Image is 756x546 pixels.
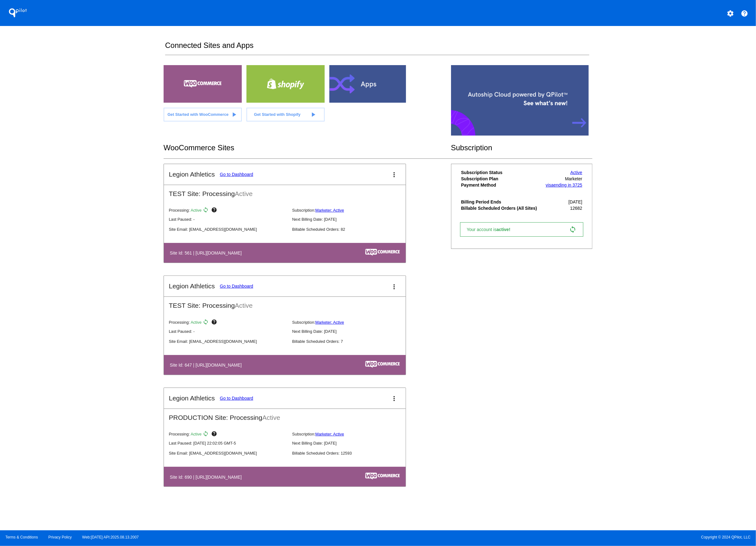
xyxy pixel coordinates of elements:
[292,339,410,344] p: Billable Scheduled Orders: 7
[169,329,287,334] p: Last Paused: -
[365,361,400,368] img: c53aa0e5-ae75-48aa-9bee-956650975ee5
[315,320,344,325] a: Marketer: Active
[169,394,215,402] h2: Legion Athletics
[546,183,554,188] span: visa
[292,208,410,213] p: Subscription:
[169,171,215,178] h2: Legion Athletics
[569,226,577,233] mat-icon: sync
[383,535,751,539] span: Copyright © 2024 QPilot, LLC
[246,108,325,121] a: Get Started with Shopify
[191,208,202,213] span: Active
[169,431,287,438] p: Processing:
[461,170,542,175] th: Subscription Status
[292,320,410,325] p: Subscription:
[451,143,593,152] h2: Subscription
[391,171,398,178] mat-icon: more_vert
[461,205,542,211] th: Billable Scheduled Orders (All Sites)
[220,172,253,177] a: Go to Dashboard
[460,222,583,237] a: Your account isactive! sync
[82,535,139,539] a: Web:[DATE] API:2025.08.13.2007
[315,432,344,436] a: Marketer: Active
[546,183,582,188] a: visaending in 3725
[309,111,317,118] mat-icon: play_arrow
[230,111,238,118] mat-icon: play_arrow
[467,227,517,232] span: Your account is
[365,249,400,256] img: c53aa0e5-ae75-48aa-9bee-956650975ee5
[235,302,253,309] span: Active
[235,190,253,197] span: Active
[727,10,734,17] mat-icon: settings
[169,207,287,214] p: Processing:
[169,339,287,344] p: Site Email: [EMAIL_ADDRESS][DOMAIN_NAME]
[203,319,210,327] mat-icon: sync
[164,297,406,309] h2: TEST Site: Processing
[569,199,582,204] span: [DATE]
[164,108,242,121] a: Get Started with WooCommerce
[292,441,410,446] p: Next Billing Date: [DATE]
[169,227,287,232] p: Site Email: [EMAIL_ADDRESS][DOMAIN_NAME]
[211,319,219,327] mat-icon: help
[191,432,202,436] span: Active
[211,431,219,438] mat-icon: help
[292,451,410,456] p: Billable Scheduled Orders: 12593
[164,409,406,421] h2: PRODUCTION Site: Processing
[220,284,253,289] a: Go to Dashboard
[5,535,38,539] a: Terms & Conditions
[165,41,589,55] h2: Connected Sites and Apps
[169,451,287,456] p: Site Email: [EMAIL_ADDRESS][DOMAIN_NAME]
[292,329,410,334] p: Next Billing Date: [DATE]
[461,176,542,182] th: Subscription Plan
[170,363,245,368] h4: Site Id: 647 | [URL][DOMAIN_NAME]
[169,441,287,446] p: Last Paused: [DATE] 22:02:05 GMT-5
[164,185,406,198] h2: TEST Site: Processing
[565,176,582,181] span: Marketer
[203,207,210,214] mat-icon: sync
[170,475,245,480] h4: Site Id: 690 | [URL][DOMAIN_NAME]
[741,10,748,17] mat-icon: help
[169,319,287,327] p: Processing:
[391,395,398,402] mat-icon: more_vert
[461,199,542,205] th: Billing Period Ends
[220,396,253,401] a: Go to Dashboard
[203,431,210,438] mat-icon: sync
[5,7,30,19] h1: QPilot
[496,227,513,232] span: active!
[571,170,582,175] a: Active
[254,112,301,117] span: Get Started with Shopify
[292,217,410,222] p: Next Billing Date: [DATE]
[169,282,215,290] h2: Legion Athletics
[191,320,202,325] span: Active
[170,250,245,255] h4: Site Id: 561 | [URL][DOMAIN_NAME]
[211,207,219,214] mat-icon: help
[461,182,542,188] th: Payment Method
[365,473,400,480] img: c53aa0e5-ae75-48aa-9bee-956650975ee5
[169,217,287,222] p: Last Paused: -
[391,283,398,291] mat-icon: more_vert
[167,112,228,117] span: Get Started with WooCommerce
[315,208,344,213] a: Marketer: Active
[164,143,451,152] h2: WooCommerce Sites
[570,206,582,211] span: 12682
[48,535,72,539] a: Privacy Policy
[262,414,280,421] span: Active
[292,227,410,232] p: Billable Scheduled Orders: 82
[292,432,410,436] p: Subscription:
